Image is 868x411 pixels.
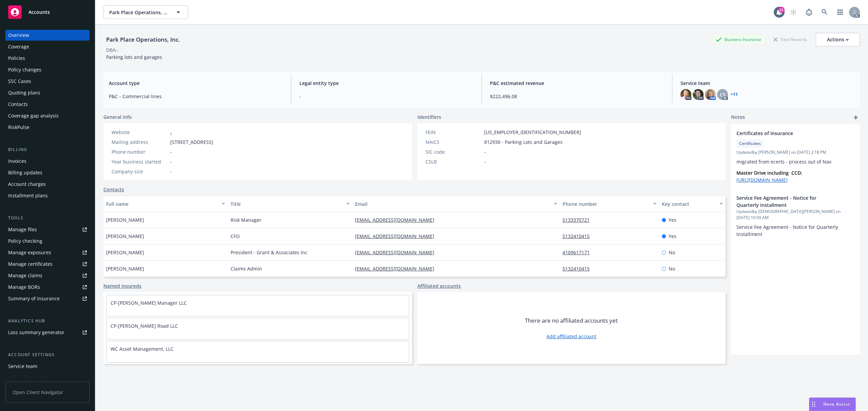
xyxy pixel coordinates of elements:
[8,361,37,372] div: Service team
[669,216,676,223] span: Yes
[8,190,48,201] div: Installment plans
[8,270,42,281] div: Manage claims
[355,200,550,208] div: Email
[106,200,218,208] div: Full name
[5,351,90,358] div: Account settings
[5,247,90,258] span: Manage exposures
[5,270,90,281] a: Manage claims
[816,33,860,46] button: Actions
[231,233,240,240] span: CFO
[809,397,856,411] button: Nova Assist
[563,249,595,256] a: 4109617171
[852,113,860,122] a: add
[669,265,675,272] span: No
[355,217,440,223] a: [EMAIL_ADDRESS][DOMAIN_NAME]
[8,179,46,190] div: Account charges
[736,130,837,137] span: Certificates of Insurance
[8,64,41,75] div: Policy changes
[170,148,172,155] span: -
[109,9,168,16] span: Park Place Operations, Inc.
[484,148,486,155] span: -
[231,265,262,272] span: Claims Admin
[563,265,595,272] a: 5132410415
[5,156,90,167] a: Invoices
[112,168,167,175] div: Company size
[705,89,716,100] img: photo
[736,194,837,209] span: Service Fee Agreement - Notice for Quarterly Installment
[231,216,261,223] span: Risk Manager
[103,186,124,193] a: Contacts
[111,323,178,329] a: CP-[PERSON_NAME] Road LLC
[731,189,860,243] div: Service Fee Agreement - Notice for Quarterly InstallmentUpdatedby [DEMOGRAPHIC_DATA][PERSON_NAME]...
[770,35,810,44] div: Total Rewards
[5,30,90,41] a: Overview
[28,9,50,15] span: Accounts
[5,53,90,64] a: Policies
[112,138,167,146] div: Mailing address
[809,398,818,411] div: Drag to move
[170,129,172,135] a: -
[5,190,90,201] a: Installment plans
[680,89,691,100] img: photo
[8,372,51,383] div: Sales relationships
[563,233,595,239] a: 5132410415
[106,216,144,223] span: [PERSON_NAME]
[5,3,90,22] a: Accounts
[5,361,90,372] a: Service team
[109,80,283,87] span: Account type
[787,5,800,19] a: Start snowing
[103,282,141,289] a: Named insureds
[731,92,738,96] a: +11
[8,259,53,269] div: Manage certificates
[680,80,854,87] span: Service team
[352,196,560,212] button: Email
[111,346,174,352] a: WC Asset Management, LLC
[778,7,785,13] div: 21
[731,124,860,189] div: Certificates of InsuranceCertificatesUpdatedby [PERSON_NAME] on [DATE] 2:18 PMmigrated from ecert...
[106,249,144,256] span: [PERSON_NAME]
[5,87,90,98] a: Quoting plans
[5,372,90,383] a: Sales relationships
[8,41,29,52] div: Coverage
[8,327,64,338] div: Loss summary generator
[103,196,228,212] button: Full name
[5,76,90,87] a: SSC Cases
[8,87,40,98] div: Quoting plans
[231,249,308,256] span: President - Grant & Associates Inc
[8,293,60,304] div: Summary of insurance
[5,259,90,269] a: Manage certificates
[5,99,90,110] a: Contacts
[8,76,31,87] div: SSC Cases
[5,282,90,293] a: Manage BORs
[5,236,90,246] a: Policy checking
[299,93,473,100] span: -
[659,196,726,212] button: Key contact
[823,401,850,407] span: Nova Assist
[106,54,162,60] span: Parking lots and garages
[525,317,618,325] span: There are no affiliated accounts yet
[426,138,481,146] div: NAICS
[8,282,40,293] div: Manage BORs
[669,249,675,256] span: No
[426,148,481,155] div: SIC code
[833,5,847,19] a: Switch app
[355,265,440,272] a: [EMAIL_ADDRESS][DOMAIN_NAME]
[484,129,581,136] span: [US_EMPLOYER_IDENTIFICATION_NUMBER]
[720,91,726,98] span: CS
[8,30,29,41] div: Overview
[8,236,42,246] div: Policy checking
[563,217,595,223] a: 5133370721
[5,167,90,178] a: Billing updates
[355,233,440,239] a: [EMAIL_ADDRESS][DOMAIN_NAME]
[111,300,187,306] a: CP-[PERSON_NAME] Manager LLC
[106,46,119,53] div: DBA: -
[5,327,90,338] a: Loss summary generator
[739,140,761,147] span: Certificates
[563,200,649,208] div: Phone number
[112,129,167,136] div: Website
[8,110,59,121] div: Coverage gap analysis
[490,80,664,87] span: P&C estimated revenue
[103,5,188,19] button: Park Place Operations, Inc.
[5,179,90,190] a: Account charges
[5,224,90,235] a: Manage files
